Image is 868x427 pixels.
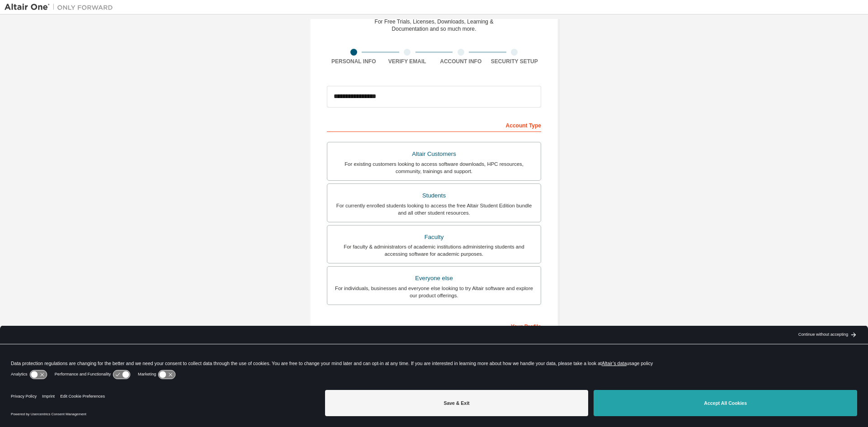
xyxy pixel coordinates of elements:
[333,148,535,160] div: Altair Customers
[327,319,541,333] div: Your Profile
[327,58,381,65] div: Personal Info
[5,3,118,12] img: Altair One
[333,160,535,175] div: For existing customers looking to access software downloads, HPC resources, community, trainings ...
[333,243,535,258] div: For faculty & administrators of academic institutions administering students and accessing softwa...
[333,231,535,244] div: Faculty
[375,18,494,33] div: For Free Trials, Licenses, Downloads, Learning & Documentation and so much more.
[488,58,542,65] div: Security Setup
[333,189,535,202] div: Students
[381,58,434,65] div: Verify Email
[333,285,535,299] div: For individuals, businesses and everyone else looking to try Altair software and explore our prod...
[434,58,488,65] div: Account Info
[333,272,535,285] div: Everyone else
[333,202,535,216] div: For currently enrolled students looking to access the free Altair Student Edition bundle and all ...
[327,117,541,132] div: Account Type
